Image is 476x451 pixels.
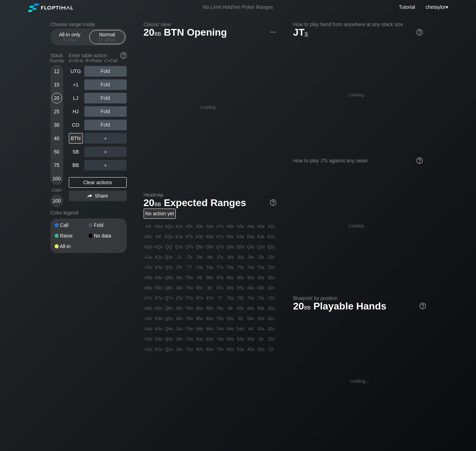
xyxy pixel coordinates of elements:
[144,252,153,262] div: AJo
[69,160,83,170] div: BB
[195,334,205,344] div: 93o
[266,293,276,303] div: 72s
[69,133,83,144] div: BTN
[236,314,246,324] div: 55
[154,263,164,272] div: KTo
[69,106,83,117] div: HJ
[256,283,266,293] div: 83s
[246,324,256,334] div: 44
[164,242,174,252] div: QQ
[48,50,66,66] div: Stack
[215,273,225,283] div: 97s
[185,242,194,252] div: QTs
[225,273,235,283] div: 96s
[256,303,266,313] div: 63s
[205,263,215,272] div: T8s
[52,196,62,206] div: 100
[154,283,164,293] div: K8o
[52,146,62,157] div: 50
[419,302,427,310] img: help.32db89a4.svg
[246,293,256,303] div: 74s
[195,242,205,252] div: Q9s
[185,293,194,303] div: T7o
[293,295,426,301] h2: Blueprint by position
[69,120,83,130] div: CO
[164,324,174,334] div: Q4o
[269,199,277,206] img: help.32db89a4.svg
[164,303,174,313] div: Q6o
[246,344,256,354] div: 42o
[266,222,276,231] div: A2s
[50,207,127,218] div: Color legend
[185,344,194,354] div: T2o
[185,324,194,334] div: T4o
[195,273,205,283] div: 99
[399,4,415,10] a: Tutorial
[225,324,235,334] div: 64o
[174,344,184,354] div: J2o
[225,334,235,344] div: 63o
[163,27,228,39] span: BTN Opening
[52,79,62,90] div: 15
[154,252,164,262] div: KJo
[205,283,215,293] div: 88
[91,30,123,44] div: Normal
[155,200,161,208] span: bb
[256,273,266,283] div: 93s
[164,283,174,293] div: Q8o
[205,293,215,303] div: 87o
[69,79,83,90] div: +1
[256,344,266,354] div: 32o
[54,30,86,44] div: All-in only
[92,37,122,42] div: 12 – 100
[246,242,256,252] div: Q4s
[69,66,83,77] div: UTG
[144,344,153,354] div: A2o
[195,324,205,334] div: 94o
[164,252,174,262] div: QJo
[164,232,174,242] div: KQs
[185,303,194,313] div: T6o
[236,334,246,344] div: 53o
[84,120,127,130] div: Fold
[52,133,62,144] div: 40
[154,324,164,334] div: K4o
[350,379,369,384] div: Loading...
[69,50,127,66] div: Enter table action
[205,324,215,334] div: 84o
[246,252,256,262] div: J4s
[144,22,276,27] h2: Classic view
[185,222,194,231] div: ATs
[87,194,92,198] img: share.864f2f62.svg
[256,222,266,231] div: A3s
[256,232,266,242] div: K3s
[225,314,235,324] div: 65o
[266,273,276,283] div: 92s
[215,222,225,231] div: A7s
[52,66,62,77] div: 12
[246,222,256,231] div: A4s
[48,58,66,63] div: Tourney
[266,263,276,272] div: T2s
[236,303,246,313] div: 65s
[225,293,235,303] div: 76s
[215,303,225,313] div: 76o
[174,334,184,344] div: J3o
[55,37,85,42] div: 5 – 12
[205,222,215,231] div: A8s
[236,344,246,354] div: 52o
[225,344,235,354] div: 62o
[144,222,153,231] div: AA
[144,263,153,272] div: ATo
[225,242,235,252] div: Q6s
[195,222,205,231] div: A9s
[266,314,276,324] div: 52s
[112,37,116,42] span: bb
[89,223,122,228] div: Fold
[48,188,66,193] div: Cash
[52,106,62,117] div: 25
[205,303,215,313] div: 86o
[84,146,127,157] div: ＋
[256,263,266,272] div: T3s
[55,233,89,238] div: Raise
